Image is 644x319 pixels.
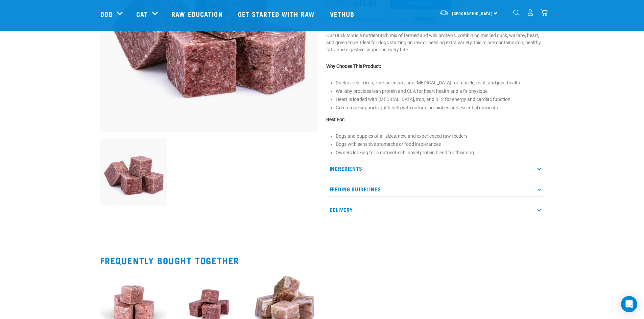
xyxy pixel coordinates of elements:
p: Ingredients [326,161,544,176]
p: Dogs with sensitive stomachs or food intolerances [336,141,544,148]
p: Our Duck Mix is a nutrient-rich mix of farmed and wild proteins, combining minced duck, wallaby, ... [326,32,544,53]
div: Open Intercom Messenger [621,296,637,312]
h2: Frequently bought together [100,255,544,266]
img: home-icon-1@2x.png [513,10,520,16]
a: Raw Education [165,0,231,27]
img: ?1041 RE Lamb Mix 01 [100,138,168,206]
a: Vethub [323,0,363,27]
span: [GEOGRAPHIC_DATA] [452,12,493,15]
img: home-icon@2x.png [541,9,548,17]
a: Get started with Raw [231,0,323,27]
strong: Best For: [326,117,345,122]
li: Green tripe supports gut health with natural probiotics and essential nutrients [336,104,544,111]
p: Delivery [326,202,544,217]
p: Dogs and puppies of all sizes, new and experienced raw feeders [336,133,544,140]
li: Wallaby provides lean protein and CLA for heart health and a fit physique [336,88,544,95]
strong: Why Choose This Product: [326,63,381,69]
li: Heart is loaded with [MEDICAL_DATA], iron, and B12 for energy and cardiac function [336,96,544,103]
p: Owners looking for a nutrient-rich, novel protein blend for their dog [336,149,544,156]
a: Cat [136,9,148,19]
img: user.png [527,9,534,17]
li: Duck is rich in iron, zinc, selenium, and [MEDICAL_DATA] for muscle, coat, and joint health [336,79,544,86]
p: Feeding Guidelines [326,182,544,197]
a: Dog [100,9,113,19]
img: van-moving.png [439,10,449,16]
